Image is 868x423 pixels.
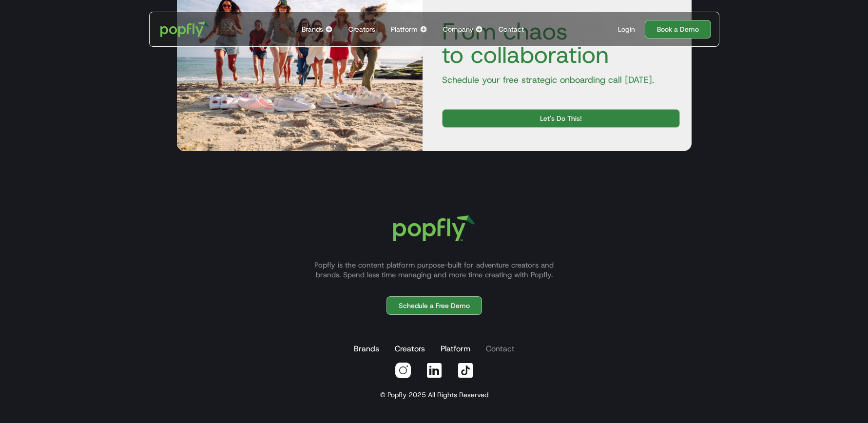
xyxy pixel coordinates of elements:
[439,339,472,359] a: Platform
[442,109,680,128] a: Let's Do This!
[391,24,418,34] div: Platform
[499,24,524,34] div: Contact
[302,24,323,34] div: Brands
[352,339,381,359] a: Brands
[434,74,680,86] p: Schedule your free strategic onboarding call [DATE].
[380,390,488,400] div: © Popfly 2025 All Rights Reserved
[645,20,711,38] a: Book a Demo
[495,12,528,46] a: Contact
[484,339,517,359] a: Contact
[393,339,427,359] a: Creators
[348,24,375,34] div: Creators
[434,19,680,66] h4: From chaos to collaboration
[345,12,379,46] a: Creators
[618,24,635,34] div: Login
[303,260,566,280] p: Popfly is the content platform purpose-built for adventure creators and brands. Spend less time m...
[614,24,639,34] a: Login
[386,296,482,315] a: Schedule a Free Demo
[443,24,473,34] div: Company
[154,15,216,44] a: home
